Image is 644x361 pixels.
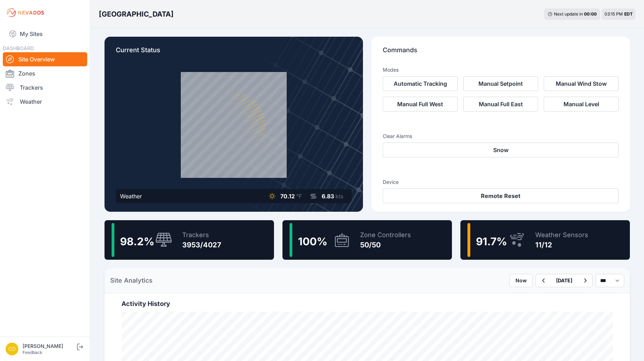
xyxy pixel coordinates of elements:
[3,45,34,51] span: DASHBOARD
[23,350,42,355] a: Feedback
[23,343,76,350] div: [PERSON_NAME]
[116,45,352,61] p: Current Status
[3,66,87,80] a: Zones
[120,192,142,200] div: Weather
[624,11,633,17] span: EDT
[105,220,274,260] a: 98.2%Trackers3953/4027
[584,11,597,17] div: 00 : 00
[322,193,334,200] span: 6.83
[360,240,411,250] div: 50/50
[360,230,411,240] div: Zone Controllers
[604,11,623,17] span: 03:15 PM
[110,276,153,285] h2: Site Analytics
[296,193,302,200] span: °F
[282,220,452,260] a: 100%Zone Controllers50/50
[535,240,588,250] div: 11/12
[99,5,174,23] nav: Breadcrumb
[3,80,87,95] a: Trackers
[182,240,221,250] div: 3953/4027
[463,97,538,112] button: Manual Full East
[544,76,619,91] button: Manual Wind Stow
[544,97,619,112] button: Manual Level
[554,11,583,17] span: Next update in
[3,25,87,42] a: My Sites
[3,95,87,109] a: Weather
[121,299,613,309] h2: Activity History
[383,66,399,73] h3: Modes
[298,235,327,248] span: 100 %
[6,7,45,18] img: Nevados
[182,230,221,240] div: Trackers
[6,343,18,355] img: Connor Cox
[335,193,343,200] span: kts
[463,76,538,91] button: Manual Setpoint
[550,274,578,287] button: [DATE]
[476,235,507,248] span: 91.7 %
[3,52,87,66] a: Site Overview
[383,143,619,157] button: Snow
[99,9,174,19] h3: [GEOGRAPHIC_DATA]
[383,133,619,140] h3: Clear Alarms
[383,188,619,203] button: Remote Reset
[120,235,154,248] span: 98.2 %
[460,220,630,260] a: 91.7%Weather Sensors11/12
[383,76,458,91] button: Automatic Tracking
[509,274,533,287] button: Now
[535,230,588,240] div: Weather Sensors
[383,179,619,186] h3: Device
[383,97,458,112] button: Manual Full West
[383,45,619,61] p: Commands
[280,193,295,200] span: 70.12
